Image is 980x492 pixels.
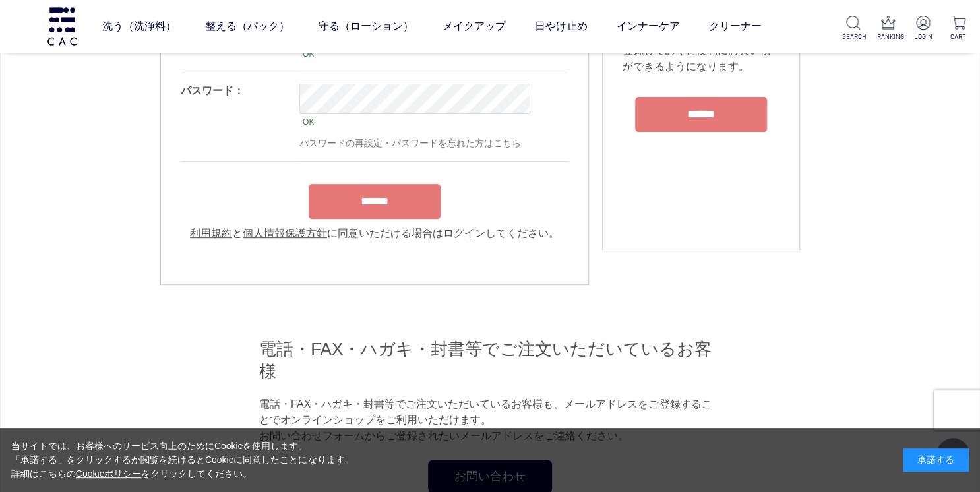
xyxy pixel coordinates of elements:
[299,114,530,130] div: OK
[912,32,934,42] p: LOGIN
[11,439,354,481] div: 当サイトでは、お客様へのサービス向上のためにCookieを使用します。 「承諾する」をクリックするか閲覧を続けるとCookieに同意したことになります。 詳細はこちらの をクリックしてください。
[46,7,78,45] img: logo
[443,8,506,45] a: メイクアップ
[842,32,865,42] p: SEARCH
[842,16,865,42] a: SEARCH
[299,138,521,148] a: パスワードの再設定・パスワードを忘れた方はこちら
[205,8,290,45] a: 整える（パック）
[259,396,721,444] p: 電話・FAX・ハガキ・封書等でご注文いただいているお客様も、メールアドレスをご登録することでオンラインショップをご利用いただけます。 お問い合わせフォームからご登録されたいメールアドレスをご連絡...
[617,8,680,45] a: インナーケア
[102,8,176,45] a: 洗う（洗浄料）
[535,8,588,45] a: 日やけ止め
[947,16,969,42] a: CART
[877,16,900,42] a: RANKING
[181,85,244,96] label: パスワード：
[903,448,969,472] div: 承諾する
[243,228,327,239] a: 個人情報保護方針
[912,16,934,42] a: LOGIN
[181,226,568,241] div: と に同意いただける場合はログインしてください。
[709,8,762,45] a: クリーナー
[259,338,721,383] h2: 電話・FAX・ハガキ・封書等でご注文いただいているお客様
[319,8,413,45] a: 守る（ローション）
[190,228,232,239] a: 利用規約
[947,32,969,42] p: CART
[877,32,900,42] p: RANKING
[76,468,142,479] a: Cookieポリシー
